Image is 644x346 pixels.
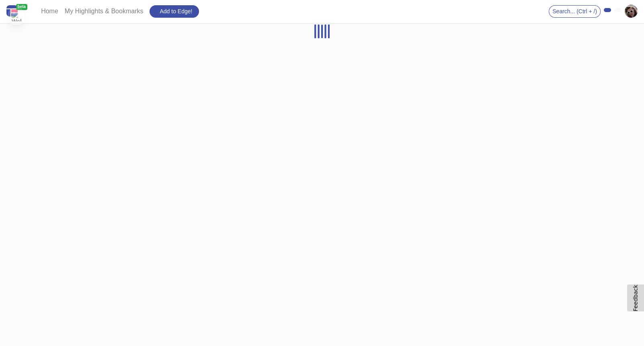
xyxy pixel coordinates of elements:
[38,3,62,19] a: Home
[625,5,638,18] img: notmia
[150,5,199,18] a: Add to Edge!
[549,5,601,18] button: Search... (Ctrl + /)
[6,5,18,16] img: Centroly
[314,23,330,39] img: Loading
[552,8,597,14] span: Search... (Ctrl + /)
[16,4,28,10] span: beta
[6,3,31,20] a: beta
[62,3,147,19] a: My Highlights & Bookmarks
[632,284,639,311] span: Feedback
